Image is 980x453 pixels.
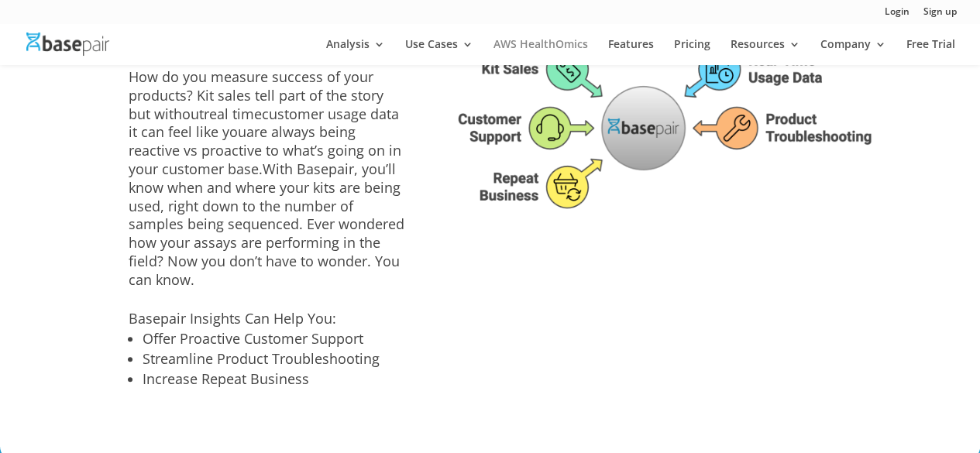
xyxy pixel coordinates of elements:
[143,369,309,388] span: Increase Repeat Business
[143,349,380,368] span: Streamline Product Troubleshooting
[493,39,588,65] a: AWS HealthOmics
[674,39,710,65] a: Pricing
[405,39,473,65] a: Use Cases
[885,7,910,23] a: Login
[608,39,654,65] a: Features
[26,33,109,55] img: Basepair
[923,7,957,23] a: Sign up
[903,376,961,434] iframe: Drift Widget Chat Controller
[731,39,800,65] a: Resources
[143,329,363,348] span: Offer Proactive Customer Support
[820,39,886,65] a: Company
[906,39,955,65] a: Free Trial
[129,105,399,142] span: customer usage data it can feel like you
[129,122,401,178] span: are always being reactive vs proactive to what’s going on in your customer base.
[446,39,882,216] img: napkin-selection (46)
[326,39,385,65] a: Analysis
[129,160,404,289] span: With Basepair, you’ll know when and where your kits are being used, right down to the number of s...
[204,105,262,123] span: real time
[129,309,336,328] span: Basepair Insights Can Help You:
[129,67,383,123] span: How do you measure success of your products? Kit sales tell part of the story but without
